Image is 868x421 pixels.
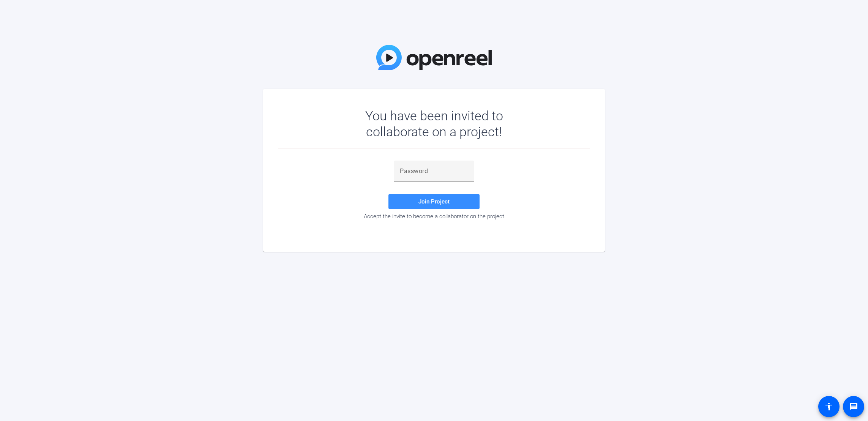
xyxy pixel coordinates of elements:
div: You have been invited to collaborate on a project! [343,108,525,140]
img: OpenReel Logo [376,45,492,70]
span: Join Project [418,198,450,205]
button: Join Project [388,194,480,209]
input: Password [400,167,468,176]
mat-icon: message [849,402,858,411]
div: Accept the invite to become a collaborator on the project [278,213,590,220]
mat-icon: accessibility [824,402,833,411]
